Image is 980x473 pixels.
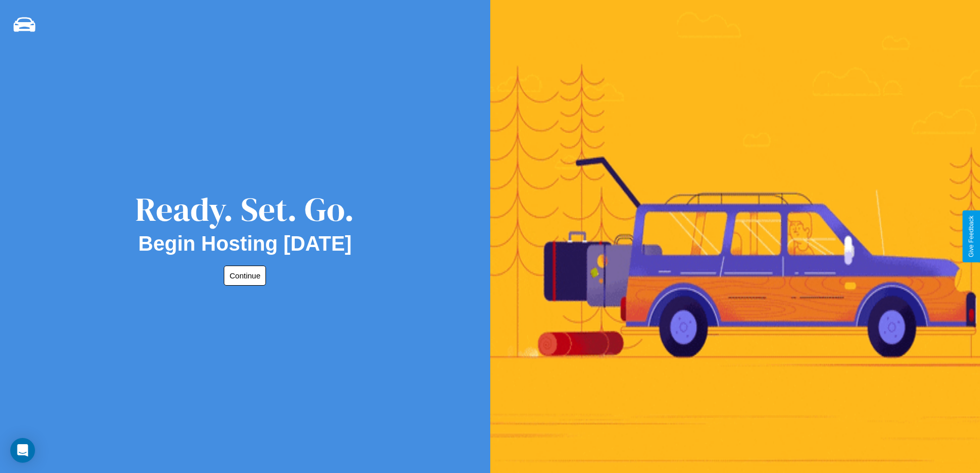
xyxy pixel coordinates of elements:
h2: Begin Hosting [DATE] [138,232,352,255]
div: Open Intercom Messenger [10,438,35,463]
div: Give Feedback [968,216,975,257]
div: Ready. Set. Go. [135,186,354,232]
button: Continue [224,266,266,286]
